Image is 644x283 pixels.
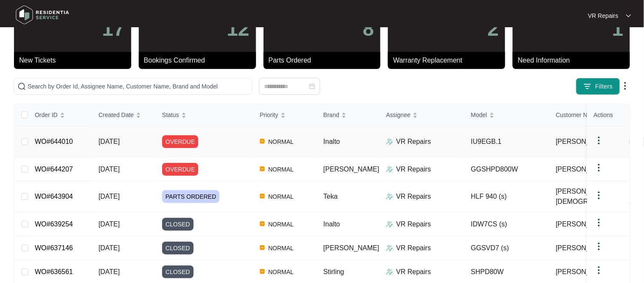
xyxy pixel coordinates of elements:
[620,81,630,91] img: dropdown arrow
[626,14,631,18] img: dropdown arrow
[35,268,73,275] a: WO#636561
[260,139,265,144] img: Vercel Logo
[20,23,34,37] img: icon
[464,236,549,260] td: GGSVD7 (s)
[35,138,73,145] a: WO#644010
[380,104,464,126] th: Assignee
[260,221,265,226] img: Vercel Logo
[556,219,612,229] span: [PERSON_NAME]
[260,245,265,250] img: Vercel Logo
[19,55,131,66] p: New Tickets
[265,243,297,253] span: NORMAL
[162,190,219,203] span: PARTS ORDERED
[253,104,317,126] th: Priority
[260,166,265,172] img: Vercel Logo
[594,241,604,252] img: dropdown arrow
[13,2,72,28] img: residentia service logo
[464,181,549,212] td: HLF 940 (s)
[323,166,380,173] span: [PERSON_NAME]
[98,268,120,275] span: [DATE]
[587,104,630,126] th: Actions
[464,157,549,181] td: GGSHPD800W
[162,218,194,231] span: CLOSED
[98,166,120,173] span: [DATE]
[386,269,393,275] img: Assigner Icon
[260,194,265,199] img: Vercel Logo
[397,243,431,253] p: VR Repairs
[260,269,265,274] img: Vercel Logo
[162,110,179,120] span: Status
[386,221,393,228] img: Assigner Icon
[397,164,431,174] p: VR Repairs
[323,268,344,275] span: Stirling
[594,163,604,173] img: dropdown arrow
[556,186,632,207] span: [PERSON_NAME][DEMOGRAPHIC_DATA]
[549,104,643,126] th: Customer Name
[17,82,26,91] img: search-icon
[464,212,549,236] td: IDW7CS (s)
[583,82,592,91] img: filter icon
[162,242,194,254] span: CLOSED
[270,23,284,37] img: icon
[102,19,124,39] p: 17
[265,219,297,229] span: NORMAL
[588,11,619,20] p: VR Repairs
[260,110,278,120] span: Priority
[98,193,120,200] span: [DATE]
[323,193,338,200] span: Teka
[594,217,604,228] img: dropdown arrow
[576,78,620,95] button: filter iconFilters
[92,104,155,126] th: Created Date
[363,19,374,39] p: 8
[323,220,340,228] span: Inalto
[35,110,58,120] span: Order ID
[556,137,619,147] span: [PERSON_NAME] ...
[464,104,549,126] th: Model
[162,266,194,278] span: CLOSED
[386,193,393,200] img: Assigner Icon
[144,55,256,66] p: Bookings Confirmed
[386,138,393,145] img: Assigner Icon
[98,220,120,228] span: [DATE]
[518,55,630,66] p: Need Information
[556,164,612,174] span: [PERSON_NAME]
[471,110,487,120] span: Model
[556,267,612,277] span: [PERSON_NAME]
[323,244,380,252] span: [PERSON_NAME]
[35,193,73,200] a: WO#643904
[98,110,134,120] span: Created Date
[162,163,198,176] span: OVERDUE
[265,267,297,277] span: NORMAL
[386,110,411,120] span: Assignee
[397,267,431,277] p: VR Repairs
[464,126,549,157] td: IU9EGB.1
[98,244,120,252] span: [DATE]
[28,82,248,91] input: Search by Order Id, Assignee Name, Customer Name, Brand and Model
[394,23,408,37] img: icon
[393,55,505,66] p: Warranty Replacement
[28,104,92,126] th: Order ID
[145,23,159,37] img: icon
[594,265,604,275] img: dropdown arrow
[35,244,73,252] a: WO#637146
[323,110,339,120] span: Brand
[265,164,297,174] span: NORMAL
[265,192,297,202] span: NORMAL
[162,135,198,148] span: OVERDUE
[487,19,499,39] p: 2
[519,23,533,37] img: icon
[98,138,120,145] span: [DATE]
[386,166,393,173] img: Assigner Icon
[594,135,604,146] img: dropdown arrow
[397,192,431,202] p: VR Repairs
[317,104,380,126] th: Brand
[155,104,253,126] th: Status
[595,82,613,91] span: Filters
[612,19,624,39] p: 1
[397,137,431,147] p: VR Repairs
[265,137,297,147] span: NORMAL
[556,110,599,120] span: Customer Name
[594,190,604,200] img: dropdown arrow
[227,19,249,39] p: 12
[35,220,73,228] a: WO#639254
